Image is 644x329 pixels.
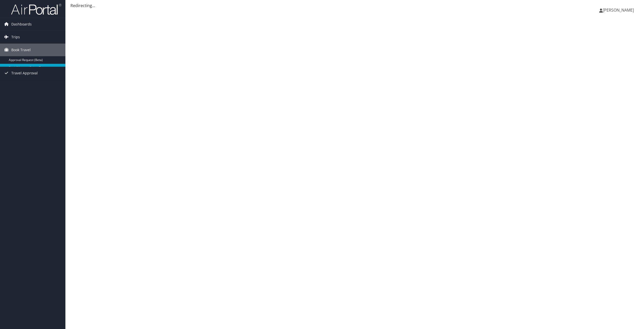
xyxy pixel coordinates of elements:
[11,67,38,79] span: Travel Approval
[599,3,639,18] a: [PERSON_NAME]
[603,7,634,13] span: [PERSON_NAME]
[70,3,639,9] div: Redirecting...
[11,18,32,31] span: Dashboards
[11,3,61,15] img: airportal-logo.png
[11,44,31,56] span: Book Travel
[11,31,20,43] span: Trips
